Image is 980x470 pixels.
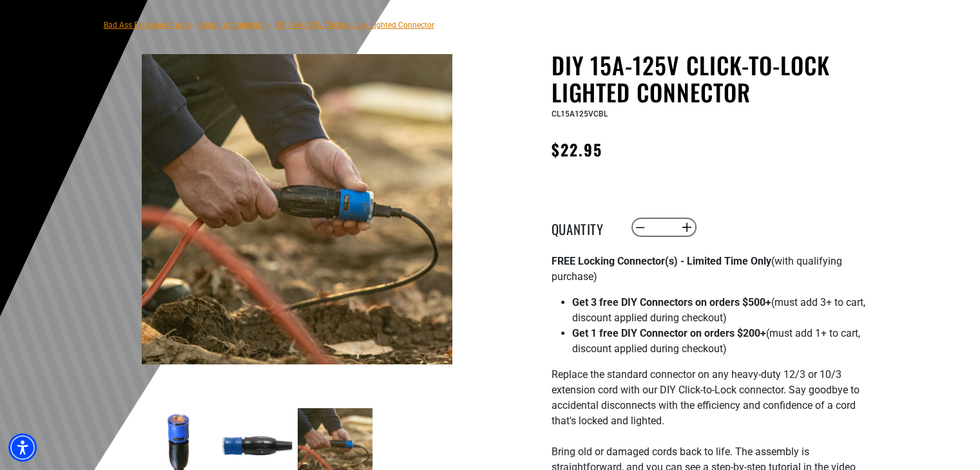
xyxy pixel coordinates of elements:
span: › [269,21,272,30]
strong: Get 3 free DIY Connectors on orders $500+ [572,296,771,308]
a: Bad Ass Extension Cords [104,21,191,30]
a: Return to Collection [198,21,267,30]
label: Quantity [552,219,616,236]
strong: Get 1 free DIY Connector on orders $200+ [572,327,766,339]
span: CL15A125VCBL [552,109,608,118]
strong: FREE Locking Connector(s) - Limited Time Only [552,255,771,267]
div: Accessibility Menu [8,433,37,462]
span: (must add 3+ to cart, discount applied during checkout) [572,296,865,324]
h1: DIY 15A-125V Click-to-Lock Lighted Connector [552,52,867,106]
span: (must add 1+ to cart, discount applied during checkout) [572,327,860,355]
nav: breadcrumbs [104,17,434,32]
span: $22.95 [552,138,602,161]
span: (with qualifying purchase) [552,255,842,283]
span: DIY 15A-125V Click-to-Lock Lighted Connector [274,21,434,30]
span: › [193,21,196,30]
